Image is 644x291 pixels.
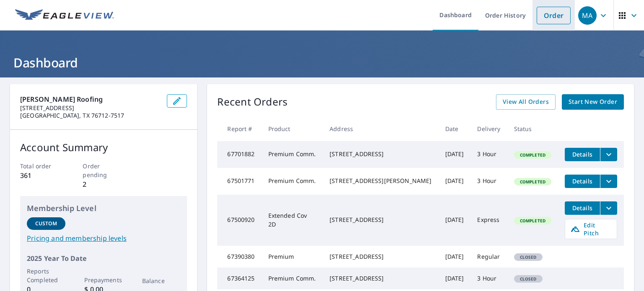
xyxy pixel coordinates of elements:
[217,268,261,289] td: 67364125
[600,175,617,188] button: filesDropdownBtn-67501771
[217,94,288,110] p: Recent Orders
[439,116,471,141] th: Date
[470,246,507,268] td: Regular
[570,177,595,185] span: Details
[439,168,471,195] td: [DATE]
[569,97,617,107] span: Start New Order
[439,141,471,168] td: [DATE]
[578,6,597,25] div: MA
[507,116,558,141] th: Status
[20,94,160,104] p: [PERSON_NAME] Roofing
[565,148,600,161] button: detailsBtn-67701882
[515,254,542,260] span: Closed
[600,201,617,215] button: filesDropdownBtn-67500920
[27,203,180,214] p: Membership Level
[20,170,62,180] p: 361
[515,276,542,282] span: Closed
[503,97,549,107] span: View All Orders
[262,116,323,141] th: Product
[565,219,617,239] a: Edit Pitch
[217,195,261,246] td: 67500920
[27,267,65,284] p: Reports Completed
[330,216,431,224] div: [STREET_ADDRESS]
[562,94,624,110] a: Start New Order
[470,116,507,141] th: Delivery
[83,179,125,189] p: 2
[515,179,551,185] span: Completed
[27,233,180,243] a: Pricing and membership levels
[217,168,261,195] td: 67501771
[330,177,431,185] div: [STREET_ADDRESS][PERSON_NAME]
[330,150,431,158] div: [STREET_ADDRESS]
[439,268,471,289] td: [DATE]
[330,252,431,261] div: [STREET_ADDRESS]
[515,152,551,158] span: Completed
[515,218,551,224] span: Completed
[262,268,323,289] td: Premium Comm.
[10,54,634,71] h1: Dashboard
[27,253,180,263] p: 2025 Year To Date
[470,168,507,195] td: 3 Hour
[537,7,571,24] a: Order
[470,268,507,289] td: 3 Hour
[20,162,62,170] p: Total order
[262,195,323,246] td: Extended Cov 2D
[570,150,595,158] span: Details
[565,175,600,188] button: detailsBtn-67501771
[15,9,114,22] img: EV Logo
[83,162,125,179] p: Order pending
[330,274,431,283] div: [STREET_ADDRESS]
[570,204,595,212] span: Details
[496,94,556,110] a: View All Orders
[217,246,261,268] td: 67390380
[262,246,323,268] td: Premium
[470,141,507,168] td: 3 Hour
[142,276,181,285] p: Balance
[217,116,261,141] th: Report #
[262,168,323,195] td: Premium Comm.
[262,141,323,168] td: Premium Comm.
[439,246,471,268] td: [DATE]
[20,112,160,119] p: [GEOGRAPHIC_DATA], TX 76712-7517
[323,116,438,141] th: Address
[217,141,261,168] td: 67701882
[20,104,160,112] p: [STREET_ADDRESS]
[439,195,471,246] td: [DATE]
[35,220,57,227] p: Custom
[470,195,507,246] td: Express
[84,276,123,284] p: Prepayments
[20,140,187,155] p: Account Summary
[600,148,617,161] button: filesDropdownBtn-67701882
[565,201,600,215] button: detailsBtn-67500920
[570,221,612,237] span: Edit Pitch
